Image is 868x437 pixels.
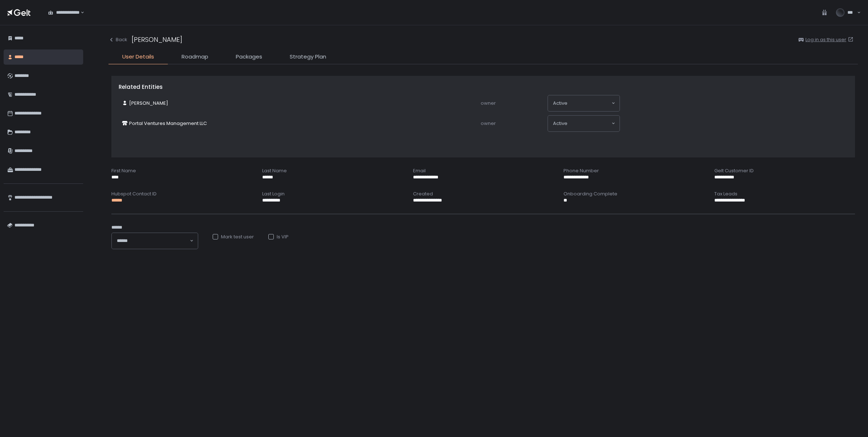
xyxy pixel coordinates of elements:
[129,100,168,107] span: [PERSON_NAME]
[111,168,252,174] div: First Name
[122,53,154,61] span: User Details
[548,116,620,131] div: Search for option
[714,191,855,197] div: Tax Leads
[119,83,848,91] div: Related Entities
[111,191,252,197] div: Hubspot Contact ID
[109,36,127,43] button: Back
[481,120,496,127] span: owner
[236,53,262,61] span: Packages
[43,5,84,20] div: Search for option
[563,168,704,174] div: Phone Number
[481,100,496,107] span: owner
[553,120,567,127] span: active
[548,95,620,111] div: Search for option
[182,53,208,61] span: Roadmap
[567,100,611,107] input: Search for option
[553,100,567,107] span: active
[80,9,80,16] input: Search for option
[112,233,198,249] div: Search for option
[128,237,189,245] input: Search for option
[413,168,554,174] div: Email
[714,168,855,174] div: Gelt Customer ID
[262,168,403,174] div: Last Name
[563,191,704,197] div: Onboarding Complete
[119,97,171,109] a: [PERSON_NAME]
[805,36,855,43] a: Log in as this user
[119,117,210,130] a: Portal Ventures Management LLC
[290,53,326,61] span: Strategy Plan
[413,191,554,197] div: Created
[567,120,611,127] input: Search for option
[262,191,403,197] div: Last Login
[132,35,182,44] div: [PERSON_NAME]
[129,120,207,127] span: Portal Ventures Management LLC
